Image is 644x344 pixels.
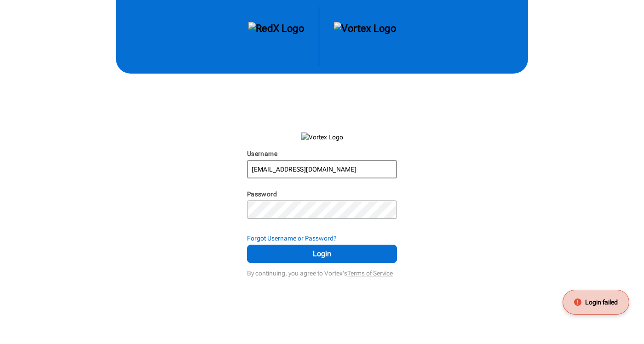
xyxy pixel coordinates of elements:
[347,269,393,277] a: Terms of Service
[247,235,337,242] strong: Forgot Username or Password?
[247,150,277,157] label: Username
[259,248,386,259] span: Login
[247,234,397,243] div: Forgot Username or Password?
[247,265,397,278] div: By continuing, you agree to Vortex's
[301,132,343,142] img: Vortex Logo
[247,190,277,198] label: Password
[247,245,397,263] button: Login
[248,22,304,52] img: RedX Logo
[334,22,396,52] img: Vortex Logo
[585,298,618,307] span: Login failed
